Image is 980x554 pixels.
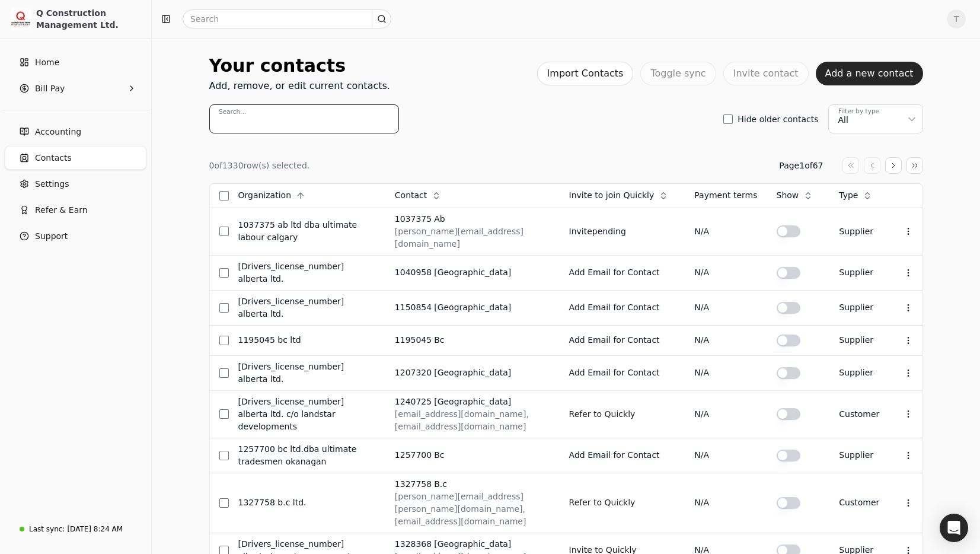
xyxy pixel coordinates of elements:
[29,524,65,534] div: Last sync:
[569,266,676,279] div: Add Email for Contact
[694,408,757,421] div: N/A
[395,266,432,279] div: 1040958
[839,266,879,279] div: Supplier
[35,178,69,190] span: Settings
[395,213,432,225] div: 1037375
[183,9,391,28] input: Search
[694,334,757,346] div: N/A
[434,367,511,379] div: [GEOGRAPHIC_DATA]
[434,396,511,408] div: [GEOGRAPHIC_DATA]
[779,160,823,172] div: Page 1 of 67
[5,198,146,222] button: Refer & Earn
[238,186,313,205] button: Organization
[434,334,444,346] div: BC
[839,301,879,314] div: Supplier
[219,268,229,278] button: Select row
[569,405,636,424] button: Refer to Quickly
[537,62,634,85] button: Import Contacts
[219,498,229,508] button: Select row
[35,56,59,69] span: Home
[35,152,72,164] span: Contacts
[238,361,376,386] div: [DRIVERS_LICENSE_NUMBER] Alberta Ltd.
[219,451,229,460] button: Select row
[5,518,146,540] a: Last sync:[DATE] 8:24 AM
[395,301,432,314] div: 1150854
[694,301,757,314] div: N/A
[694,496,757,509] div: N/A
[694,367,757,379] div: N/A
[694,266,757,279] div: N/A
[219,191,229,200] button: Select all
[569,189,655,202] span: Invite to join Quickly
[395,396,432,408] div: 1240725
[434,301,511,314] div: [GEOGRAPHIC_DATA]
[5,224,146,248] button: Support
[434,538,511,550] div: [GEOGRAPHIC_DATA]
[838,107,879,116] div: Filter by type
[694,449,757,461] div: N/A
[209,79,390,93] div: Add, remove, or edit current contacts.
[10,8,31,30] img: 3171ca1f-602b-4dfe-91f0-0ace091e1481.jpeg
[5,50,146,74] a: Home
[5,120,146,144] a: Accounting
[569,367,676,379] div: Add Email for Contact
[238,396,376,433] div: [DRIVERS_LICENSE_NUMBER] Alberta Ltd. c/o Landstar Developments
[5,77,146,100] button: Bill Pay
[395,478,432,491] div: 1327758
[35,204,88,216] span: Refer & Earn
[219,107,246,117] label: Search...
[395,189,427,202] span: Contact
[569,449,676,461] div: Add Email for Contact
[238,189,292,202] span: Organization
[219,368,229,378] button: Select row
[434,478,447,491] div: B.C
[238,496,376,509] div: 1327758 B.C Ltd.
[209,52,390,79] div: Your contacts
[940,514,968,542] div: Open Intercom Messenger
[395,225,550,250] div: [PERSON_NAME][EMAIL_ADDRESS][DOMAIN_NAME]
[395,538,432,550] div: 1328368
[238,334,376,346] div: 1195045 BC LTD
[395,186,448,205] button: Contact
[67,524,123,534] div: [DATE] 8:24 AM
[238,443,376,468] div: 1257700 BC Ltd.dba Ultimate Tradesmen Okanagan
[694,189,757,202] div: Payment terms
[219,336,229,345] button: Select row
[395,334,432,346] div: 1195045
[839,186,879,205] button: Type
[569,493,636,512] button: Refer to Quickly
[395,449,432,461] div: 1257700
[395,408,550,433] div: [EMAIL_ADDRESS][DOMAIN_NAME],[EMAIL_ADDRESS][DOMAIN_NAME]
[738,115,818,123] label: Hide older contacts
[816,62,923,85] button: Add a new contact
[238,260,376,285] div: [DRIVERS_LICENSE_NUMBER] Alberta Ltd.
[434,449,444,461] div: BC
[219,303,229,313] button: Select row
[219,409,229,419] button: Select row
[947,9,966,28] button: T
[395,491,550,528] div: [PERSON_NAME][EMAIL_ADDRESS][PERSON_NAME][DOMAIN_NAME],[EMAIL_ADDRESS][DOMAIN_NAME]
[35,82,65,95] span: Bill Pay
[238,219,376,244] div: 1037375 AB Ltd dba Ultimate Labour Calgary
[219,227,229,236] button: Select row
[569,334,676,346] div: Add Email for Contact
[569,301,676,314] div: Add Email for Contact
[839,496,879,509] div: customer
[777,186,821,205] button: Show
[839,449,879,461] div: Supplier
[694,225,757,238] div: N/A
[434,213,445,225] div: AB
[839,334,879,346] div: Supplier
[569,186,676,205] button: Invite to join Quickly
[238,295,376,320] div: [DRIVERS_LICENSE_NUMBER] Alberta Ltd.
[5,172,146,196] a: Settings
[839,189,858,202] span: Type
[209,160,310,172] div: 0 of 1330 row(s) selected.
[434,266,511,279] div: [GEOGRAPHIC_DATA]
[35,230,68,243] span: Support
[395,367,432,379] div: 1207320
[5,146,146,170] a: Contacts
[569,225,676,238] div: Invite pending
[36,7,141,31] div: Q Construction Management Ltd.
